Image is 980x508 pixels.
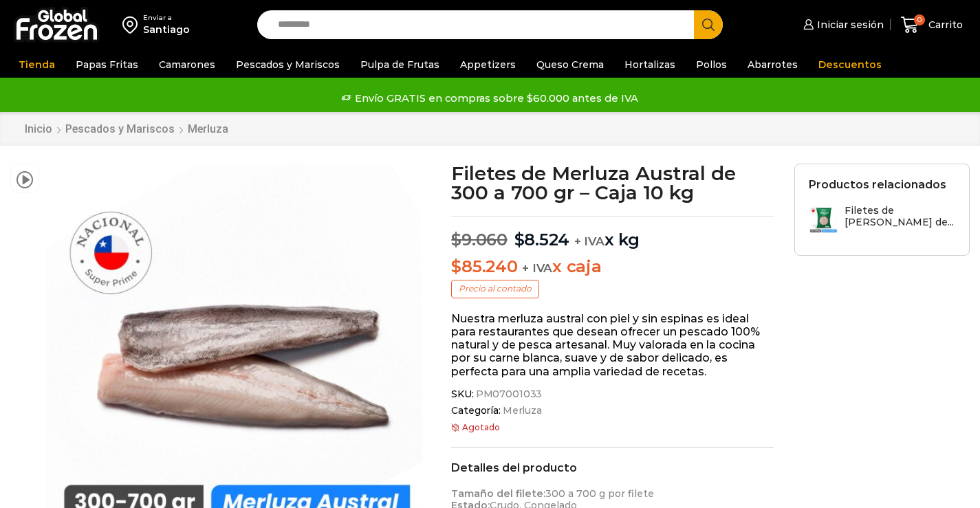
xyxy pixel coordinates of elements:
[451,230,461,250] span: $
[143,23,190,36] div: Santiago
[12,52,62,78] a: Tienda
[694,10,723,39] button: Search button
[522,261,552,275] span: + IVA
[451,423,774,432] p: Agotado
[812,52,889,78] a: Descuentos
[451,487,545,500] strong: Tamaño del filete:
[451,257,774,277] p: x caja
[187,122,229,135] a: Merluza
[24,122,53,135] a: Inicio
[152,52,222,78] a: Camarones
[501,405,542,417] a: Merluza
[800,11,884,38] a: Iniciar sesión
[897,9,966,41] a: 0 Carrito
[514,230,525,250] span: $
[451,280,539,298] p: Precio al contado
[229,52,347,78] a: Pescados y Mariscos
[451,256,517,276] bdi: 85.240
[914,14,925,25] span: 0
[845,205,955,228] h3: Filetes de [PERSON_NAME] de...
[451,164,774,202] h1: Filetes de Merluza Austral de 300 a 700 gr – Caja 10 kg
[451,312,774,378] p: Nuestra merluza austral con piel y sin espinas es ideal para restaurantes que desean ofrecer un p...
[514,230,570,250] bdi: 8.524
[689,52,734,78] a: Pollos
[453,52,523,78] a: Appetizers
[809,205,955,234] a: Filetes de [PERSON_NAME] de...
[451,461,774,474] h2: Detalles del producto
[530,52,611,78] a: Queso Crema
[474,388,543,400] span: PM07001033
[574,234,605,248] span: + IVA
[451,388,774,400] span: SKU:
[122,13,143,36] img: address-field-icon.svg
[451,216,774,250] p: x kg
[69,52,145,78] a: Papas Fritas
[451,256,461,276] span: $
[618,52,682,78] a: Hortalizas
[925,18,963,32] span: Carrito
[353,52,446,78] a: Pulpa de Frutas
[65,122,175,135] a: Pescados y Mariscos
[451,230,508,250] bdi: 9.060
[809,178,946,191] h2: Productos relacionados
[24,122,229,135] nav: Breadcrumb
[451,405,774,417] span: Categoría:
[741,52,805,78] a: Abarrotes
[814,18,884,32] span: Iniciar sesión
[143,13,190,23] div: Enviar a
